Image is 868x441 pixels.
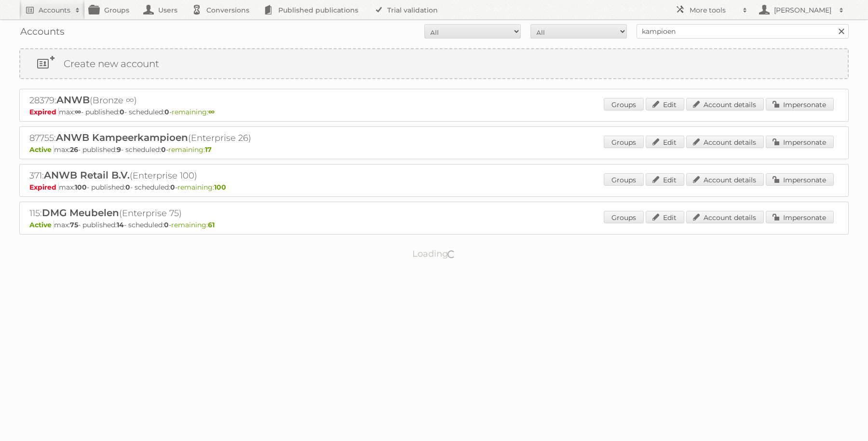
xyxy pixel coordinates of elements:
p: Loading [382,244,487,263]
strong: 0 [125,183,130,192]
strong: 9 [117,145,121,154]
p: max: - published: - scheduled: - [29,108,839,116]
strong: 0 [170,183,175,192]
span: remaining: [168,145,212,154]
strong: 17 [205,145,212,154]
span: Active [29,145,54,154]
strong: 0 [120,108,124,116]
h2: Accounts [39,5,70,15]
a: Account details [686,136,764,148]
h2: 28379: (Bronze ∞) [29,94,367,107]
span: DMG Meubelen [42,207,119,219]
a: Edit [646,98,684,110]
p: max: - published: - scheduled: - [29,220,839,229]
strong: 26 [70,145,78,154]
strong: 75 [70,220,78,229]
strong: 0 [164,108,169,116]
h2: 87755: (Enterprise 26) [29,132,367,144]
p: max: - published: - scheduled: - [29,145,839,154]
span: remaining: [172,108,215,116]
a: Account details [686,173,764,186]
h2: [PERSON_NAME] [772,5,834,15]
h2: 371: (Enterprise 100) [29,169,367,182]
span: Expired [29,183,59,192]
a: Edit [646,173,684,186]
a: Account details [686,98,764,110]
span: Expired [29,108,59,116]
a: Groups [604,136,644,148]
p: max: - published: - scheduled: - [29,183,839,192]
a: Impersonate [766,173,834,186]
a: Account details [686,211,764,223]
a: Groups [604,211,644,223]
a: Impersonate [766,98,834,110]
a: Create new account [20,49,848,78]
strong: ∞ [208,108,215,116]
strong: 0 [164,220,169,229]
span: Active [29,220,54,229]
h2: 115: (Enterprise 75) [29,207,367,220]
span: ANWB Kampeerkampioen [56,132,188,143]
strong: 14 [117,220,124,229]
span: remaining: [171,220,215,229]
span: remaining: [177,183,226,192]
span: ANWB [56,94,90,106]
h2: More tools [690,5,738,15]
strong: 61 [208,220,215,229]
strong: 0 [161,145,166,154]
strong: ∞ [75,108,81,116]
a: Edit [646,211,684,223]
span: ANWB Retail B.V. [44,169,130,181]
a: Impersonate [766,211,834,223]
a: Groups [604,173,644,186]
a: Impersonate [766,136,834,148]
a: Groups [604,98,644,110]
strong: 100 [214,183,226,192]
a: Edit [646,136,684,148]
strong: 100 [75,183,87,192]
